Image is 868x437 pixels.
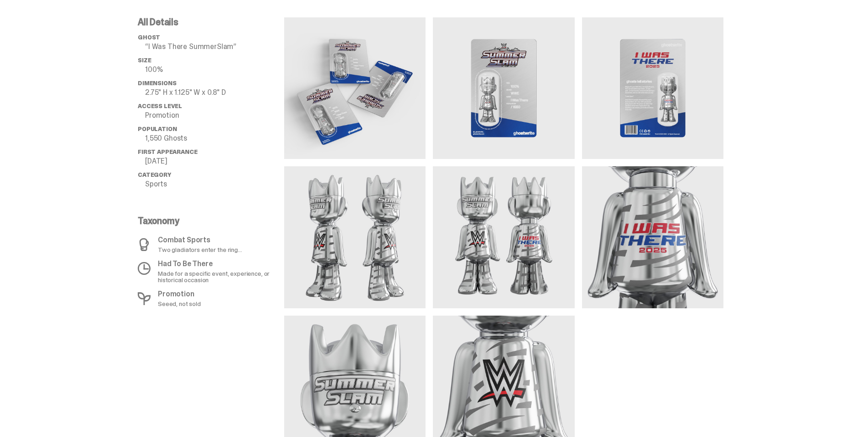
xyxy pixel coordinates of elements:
p: Combat Sports [158,236,242,244]
span: Category [138,171,171,179]
p: Promotion [145,112,284,119]
p: Taxonomy [138,216,279,225]
img: media gallery image [284,17,426,159]
p: Made for a specific event, experience, or historical occasion [158,270,279,283]
img: media gallery image [433,17,574,159]
span: Access Level [138,102,182,110]
img: media gallery image [284,166,426,308]
span: Dimensions [138,79,176,87]
p: Promotion [158,290,201,298]
img: media gallery image [582,17,723,159]
img: media gallery image [582,166,723,308]
p: [DATE] [145,158,284,165]
span: ghost [138,33,160,41]
img: media gallery image [433,166,574,308]
p: 100% [145,66,284,73]
p: Sports [145,180,284,188]
span: First Appearance [138,148,197,156]
p: All Details [138,17,284,27]
p: “I Was There SummerSlam” [145,43,284,50]
span: Population [138,125,177,133]
p: Two gladiators enter the ring... [158,246,242,253]
p: 2.75" H x 1.125" W x 0.8" D [145,89,284,96]
p: Seeed, not sold [158,300,201,307]
p: Had To Be There [158,260,279,268]
span: Size [138,56,151,64]
p: 1,550 Ghosts [145,135,284,142]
